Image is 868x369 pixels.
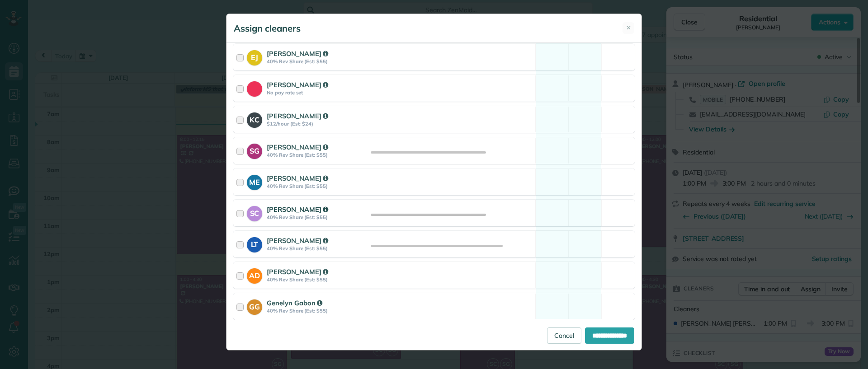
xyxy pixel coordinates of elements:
span: ✕ [626,23,631,32]
strong: 40% Rev Share (Est: $55) [267,183,368,189]
strong: 40% Rev Share (Est: $55) [267,58,368,65]
strong: ME [247,175,262,187]
strong: [PERSON_NAME] [267,49,328,58]
strong: [PERSON_NAME] [267,174,328,182]
strong: [PERSON_NAME] [267,267,328,276]
strong: [PERSON_NAME] [267,112,328,120]
strong: GG [247,299,262,312]
h5: Assign cleaners [234,22,301,35]
strong: Genelyn Gabon [267,299,322,307]
strong: KC [247,112,262,125]
strong: 40% Rev Share (Est: $55) [267,308,368,314]
strong: 40% Rev Share (Est: $55) [267,152,368,158]
strong: [PERSON_NAME] [267,236,328,245]
strong: AD [247,268,262,281]
strong: 40% Rev Share (Est: $55) [267,276,368,283]
strong: [PERSON_NAME] [267,143,328,151]
a: Cancel [547,327,581,344]
strong: [PERSON_NAME] [267,80,328,89]
strong: EJ [247,50,262,63]
strong: LT [247,237,262,250]
strong: No pay rate set [267,89,368,96]
strong: $12/hour (Est: $24) [267,121,368,127]
strong: SG [247,144,262,156]
strong: SC [247,206,262,219]
strong: 40% Rev Share (Est: $55) [267,245,368,252]
strong: [PERSON_NAME] [267,205,328,214]
strong: 40% Rev Share (Est: $55) [267,214,368,220]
